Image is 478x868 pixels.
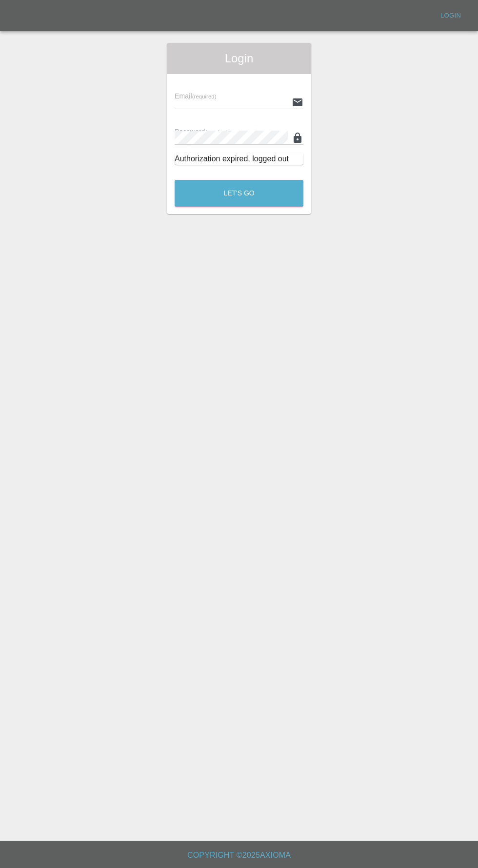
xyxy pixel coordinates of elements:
span: Password [175,128,229,135]
button: Let's Go [175,180,303,207]
a: Login [435,8,466,23]
h6: Copyright © 2025 Axioma [8,849,470,862]
div: Authorization expired, logged out [175,153,303,165]
span: Login [175,51,303,66]
span: Email [175,92,216,100]
small: (required) [192,94,217,99]
small: (required) [205,129,230,135]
